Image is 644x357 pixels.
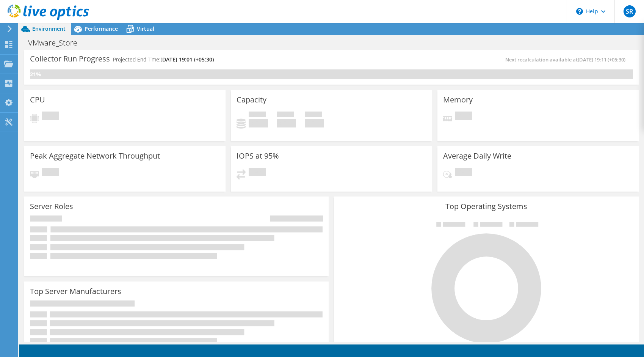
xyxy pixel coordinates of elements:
span: Pending [42,112,59,122]
span: Virtual [137,25,154,32]
span: [DATE] 19:01 (+05:30) [160,56,214,63]
svg: \n [576,8,583,15]
h3: Top Operating Systems [340,202,633,211]
span: SR [624,5,636,17]
span: [DATE] 19:11 (+05:30) [578,56,625,63]
h3: Average Daily Write [443,152,511,160]
h4: Projected End Time: [113,55,214,64]
h1: VMware_Store [25,39,89,47]
span: Next recalculation available at [505,56,629,63]
span: Pending [249,168,266,178]
span: Used [249,112,266,119]
span: Total [305,112,322,119]
h3: IOPS at 95% [237,152,279,160]
span: Pending [42,168,59,178]
h4: 0 GiB [305,119,324,127]
h3: Peak Aggregate Network Throughput [30,152,160,160]
h3: Top Server Manufacturers [30,287,121,296]
h3: Server Roles [30,202,73,211]
span: Free [277,112,294,119]
h3: CPU [30,96,45,104]
span: Performance [85,25,118,32]
h3: Memory [443,96,473,104]
span: Pending [455,112,472,122]
h4: 0 GiB [277,119,296,127]
h3: Capacity [237,96,266,104]
span: Environment [32,25,66,32]
h4: 0 GiB [249,119,268,127]
span: Pending [455,168,472,178]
